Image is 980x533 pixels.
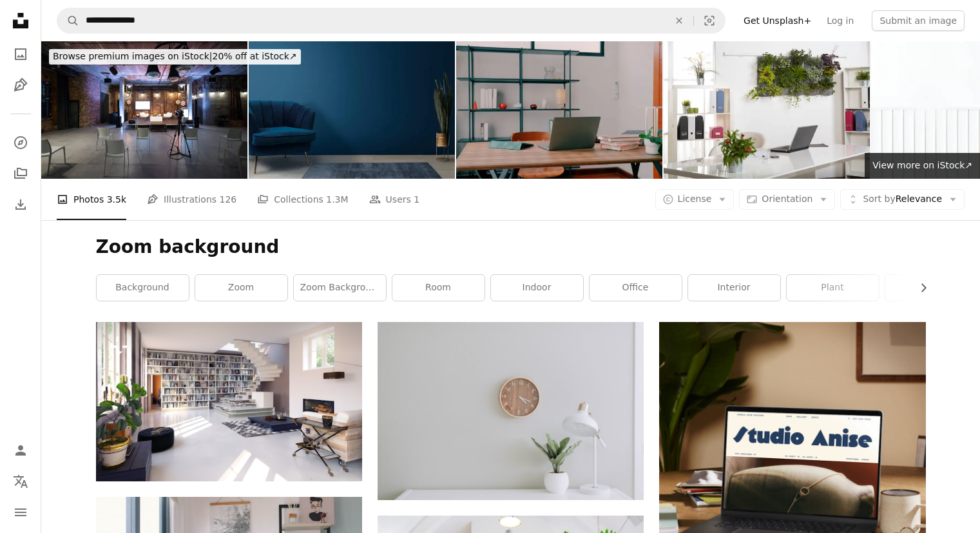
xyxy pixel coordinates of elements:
button: Orientation [739,189,835,210]
a: room [392,275,485,301]
a: Get Unsplash+ [736,10,819,31]
a: grey [885,275,977,301]
a: Collections 1.3M [257,179,348,220]
span: Orientation [762,194,812,204]
a: zoom background office [294,275,386,301]
a: modern living interior. 3d rendering concept design [96,396,362,407]
a: View more on iStock↗ [865,153,980,179]
button: Submit an image [872,10,965,31]
span: View more on iStock ↗ [872,160,972,170]
a: office [590,275,682,301]
h1: Zoom background [96,236,926,259]
a: Illustrations 126 [147,179,236,220]
button: Sort byRelevance [840,189,965,210]
a: interior [688,275,780,301]
a: Browse premium images on iStock|20% off at iStock↗ [41,41,309,72]
span: 20% off at iStock ↗ [53,51,297,61]
img: Modern seminar space in convention center [41,41,247,179]
a: Users 1 [369,179,420,220]
a: white desk lamp beside green plant [378,405,644,417]
span: Sort by [863,194,895,204]
button: License [655,189,735,210]
a: Log in / Sign up [8,437,34,463]
a: Illustrations [8,72,34,98]
button: Search Unsplash [57,8,79,33]
span: 1 [414,192,419,206]
img: white desk lamp beside green plant [378,322,644,500]
span: 126 [220,192,237,206]
a: plant [787,275,879,301]
a: Collections [8,161,34,186]
img: modern living interior. 3d rendering concept design [96,322,362,481]
button: Language [8,468,34,494]
a: Photos [8,41,34,67]
button: scroll list to the right [912,275,926,301]
a: Explore [8,130,34,156]
img: Retro living room interior design [249,41,455,179]
img: Table with Laptop and Studying Supplies, Ready for Upcoming Online Class. [456,41,662,179]
span: Relevance [863,193,942,206]
span: 1.3M [326,192,348,206]
button: Visual search [694,8,725,33]
a: zoom [195,275,287,301]
a: background [97,275,189,301]
a: Log in [819,10,861,31]
img: Working in a green office [664,41,870,179]
button: Menu [8,499,34,525]
a: indoor [491,275,583,301]
span: Browse premium images on iStock | [53,51,212,61]
span: License [678,194,712,204]
form: Find visuals sitewide [57,8,725,34]
a: Download History [8,192,34,217]
button: Clear [665,8,693,33]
